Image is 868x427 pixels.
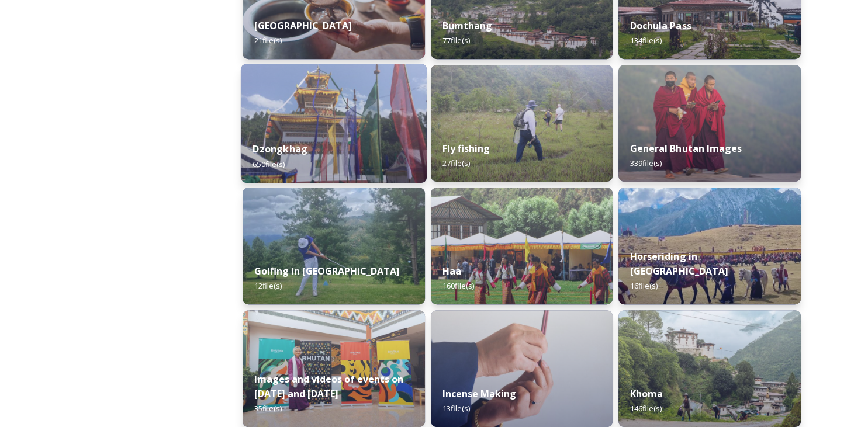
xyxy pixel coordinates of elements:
[630,250,728,277] strong: Horseriding in [GEOGRAPHIC_DATA]
[241,64,427,183] img: Festival%2520Header.jpg
[442,387,516,400] strong: Incense Making
[254,35,282,46] span: 21 file(s)
[254,19,352,32] strong: [GEOGRAPHIC_DATA]
[618,65,801,182] img: MarcusWestbergBhutanHiRes-23.jpg
[254,265,400,277] strong: Golfing in [GEOGRAPHIC_DATA]
[253,158,285,169] span: 650 file(s)
[442,35,470,46] span: 77 file(s)
[618,310,801,427] img: Khoma%2520130723%2520by%2520Amp%2520Sripimanwat-7.jpg
[442,158,470,168] span: 27 file(s)
[254,403,282,414] span: 35 file(s)
[431,310,613,427] img: _SCH5631.jpg
[431,188,613,304] img: Haa%2520Summer%2520Festival1.jpeg
[442,265,461,277] strong: Haa
[630,158,662,168] span: 339 file(s)
[630,35,662,46] span: 134 file(s)
[630,280,658,291] span: 16 file(s)
[254,373,403,400] strong: Images and videos of events on [DATE] and [DATE]
[618,188,801,304] img: Horseriding%2520in%2520Bhutan2.JPG
[431,65,613,182] img: by%2520Ugyen%2520Wangchuk14.JPG
[243,188,425,304] img: IMG_0877.jpeg
[253,143,307,155] strong: Dzongkhag
[630,19,691,32] strong: Dochula Pass
[442,280,474,291] span: 160 file(s)
[254,280,282,291] span: 12 file(s)
[442,142,490,155] strong: Fly fishing
[442,403,470,414] span: 13 file(s)
[630,403,662,414] span: 146 file(s)
[442,19,492,32] strong: Bumthang
[630,142,741,155] strong: General Bhutan Images
[243,310,425,427] img: A%2520guest%2520with%2520new%2520signage%2520at%2520the%2520airport.jpeg
[630,387,663,400] strong: Khoma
